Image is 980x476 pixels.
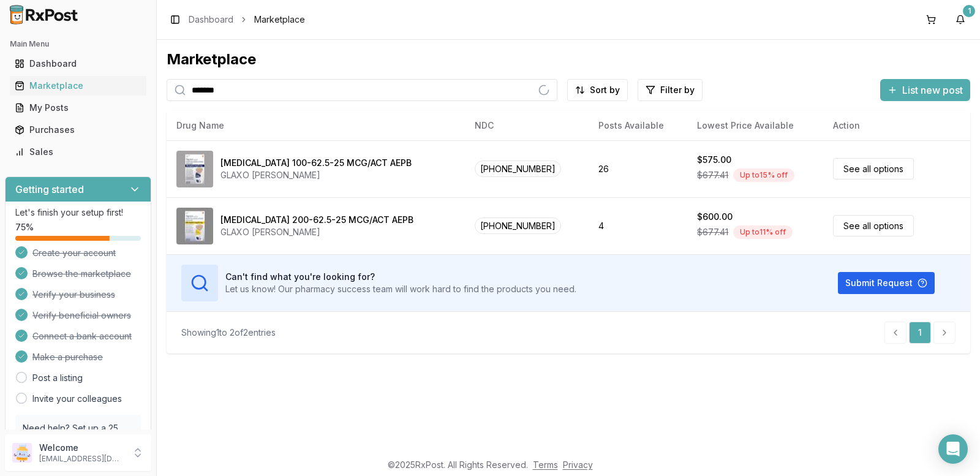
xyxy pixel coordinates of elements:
button: My Posts [5,98,151,118]
div: Purchases [15,124,141,136]
p: Welcome [39,442,124,454]
div: $600.00 [697,211,733,223]
img: Trelegy Ellipta 100-62.5-25 MCG/ACT AEPB [176,151,213,187]
a: 1 [909,322,931,344]
span: Connect a bank account [32,330,132,342]
a: See all options [833,215,914,236]
p: Let us know! Our pharmacy success team will work hard to find the products you need. [225,283,576,295]
p: Let's finish your setup first! [15,206,141,219]
span: Sort by [590,84,620,96]
div: [MEDICAL_DATA] 100-62.5-25 MCG/ACT AEPB [221,157,412,169]
a: Privacy [563,459,593,470]
div: GLAXO [PERSON_NAME] [221,169,412,181]
div: My Posts [15,102,141,114]
td: 26 [589,140,688,197]
nav: pagination [884,322,956,344]
p: Need help? Set up a 25 minute call with our team to set up. [23,422,134,459]
span: $677.41 [697,226,728,238]
th: NDC [465,111,588,140]
a: Terms [533,459,558,470]
span: 75 % [15,221,34,233]
button: Filter by [638,79,703,101]
img: Trelegy Ellipta 200-62.5-25 MCG/ACT AEPB [176,208,213,244]
div: GLAXO [PERSON_NAME] [221,226,413,238]
button: 1 [951,10,970,29]
button: Sort by [567,79,628,101]
a: Invite your colleagues [32,393,122,405]
span: $677.41 [697,169,728,181]
h3: Getting started [15,182,84,197]
div: Dashboard [15,58,141,70]
span: Browse the marketplace [32,268,131,280]
a: Dashboard [10,53,146,75]
a: Marketplace [10,75,146,97]
td: 4 [589,197,688,254]
th: Lowest Price Available [687,111,823,140]
span: Verify beneficial owners [32,309,131,322]
span: Create your account [32,247,116,259]
div: Open Intercom Messenger [938,434,968,464]
span: [PHONE_NUMBER] [475,161,561,177]
img: RxPost Logo [5,5,83,25]
th: Posts Available [589,111,688,140]
div: Up to 11 % off [733,225,793,239]
a: Sales [10,141,146,163]
button: Marketplace [5,76,151,96]
a: Post a listing [32,372,83,384]
nav: breadcrumb [189,13,305,26]
div: [MEDICAL_DATA] 200-62.5-25 MCG/ACT AEPB [221,214,413,226]
div: Marketplace [167,50,970,69]
a: See all options [833,158,914,179]
img: User avatar [12,443,32,463]
div: Sales [15,146,141,158]
span: Marketplace [254,13,305,26]
th: Action [823,111,970,140]
div: Up to 15 % off [733,168,794,182]
span: Filter by [660,84,695,96]
div: Marketplace [15,80,141,92]
a: My Posts [10,97,146,119]
div: $575.00 [697,154,731,166]
div: Showing 1 to 2 of 2 entries [181,327,276,339]
button: Purchases [5,120,151,140]
button: Submit Request [838,272,935,294]
p: [EMAIL_ADDRESS][DOMAIN_NAME] [39,454,124,464]
span: Make a purchase [32,351,103,363]
th: Drug Name [167,111,465,140]
button: Dashboard [5,54,151,74]
button: Sales [5,142,151,162]
a: List new post [880,85,970,97]
a: Purchases [10,119,146,141]
h2: Main Menu [10,39,146,49]
a: Dashboard [189,13,233,26]
span: Verify your business [32,289,115,301]
h3: Can't find what you're looking for? [225,271,576,283]
div: 1 [963,5,975,17]
span: [PHONE_NUMBER] [475,217,561,234]
span: List new post [902,83,963,97]
button: List new post [880,79,970,101]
